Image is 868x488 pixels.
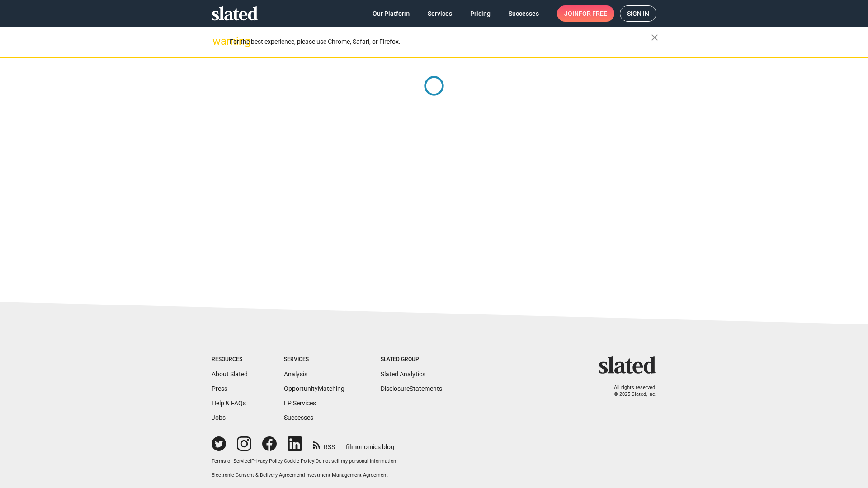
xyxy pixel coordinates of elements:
[284,399,316,407] a: EP Services
[250,458,251,464] span: |
[557,5,614,22] a: Joinfor free
[212,399,246,407] a: Help & FAQs
[365,5,417,22] a: Our Platform
[284,356,344,363] div: Services
[428,5,452,22] span: Services
[463,5,498,22] a: Pricing
[284,458,314,464] a: Cookie Policy
[470,5,491,22] span: Pricing
[313,437,335,451] a: RSS
[381,356,442,363] div: Slated Group
[620,5,656,22] a: Sign in
[284,385,344,392] a: OpportunityMatching
[212,472,304,478] a: Electronic Consent & Delivery Agreement
[305,472,388,478] a: Investment Management Agreement
[627,6,649,21] span: Sign in
[316,458,396,465] button: Do not sell my personal information
[304,472,305,478] span: |
[381,385,442,392] a: DisclosureStatements
[420,5,459,22] a: Services
[346,443,357,450] span: film
[251,458,283,464] a: Privacy Policy
[284,414,313,421] a: Successes
[564,5,607,22] span: Join
[501,5,546,22] a: Successes
[579,5,607,22] span: for free
[212,356,248,363] div: Resources
[283,458,284,464] span: |
[212,371,248,378] a: About Slated
[230,36,651,48] div: For the best experience, please use Chrome, Safari, or Firefox.
[212,36,223,47] mat-icon: warning
[346,436,394,451] a: filmonomics blog
[284,371,307,378] a: Analysis
[212,385,227,392] a: Press
[649,32,660,43] mat-icon: close
[212,458,250,464] a: Terms of Service
[212,414,226,421] a: Jobs
[314,458,316,464] span: |
[509,5,539,22] span: Successes
[381,371,425,378] a: Slated Analytics
[604,385,656,398] p: All rights reserved. © 2025 Slated, Inc.
[373,5,410,22] span: Our Platform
